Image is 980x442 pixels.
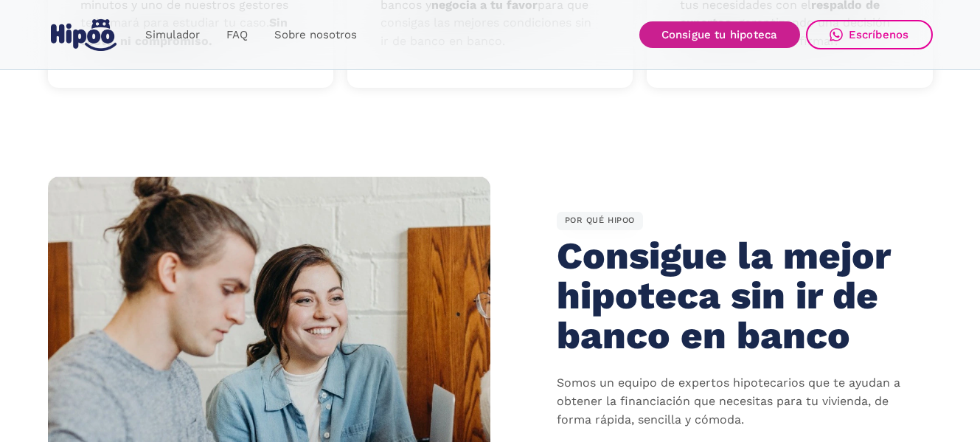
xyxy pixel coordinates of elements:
a: FAQ [213,21,261,49]
a: Consigue tu hipoteca [639,21,800,48]
div: POR QUÉ HIPOO [557,212,644,231]
a: Simulador [132,21,213,49]
a: Escríbenos [806,20,933,49]
a: Sobre nosotros [261,21,370,49]
div: Escríbenos [849,28,909,41]
a: home [48,13,120,57]
h2: Consigue la mejor hipoteca sin ir de banco en banco [557,236,897,355]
